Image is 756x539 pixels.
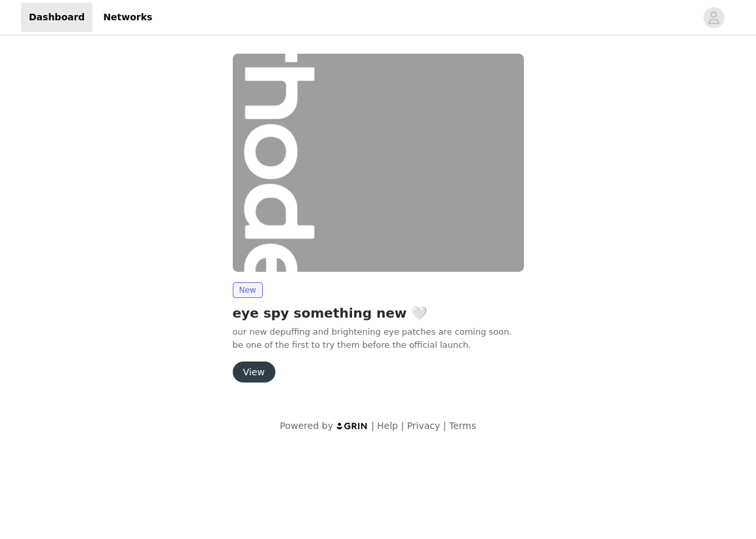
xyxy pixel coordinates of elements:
span: Powered by [280,420,333,431]
span: New [233,282,263,298]
a: Dashboard [21,3,92,32]
a: Privacy [407,420,441,431]
button: View [233,362,275,382]
a: View [233,367,275,377]
span: | [443,420,447,431]
span: | [401,420,404,431]
a: Networks [95,3,160,32]
span: | [371,420,374,431]
p: our new depuffing and brightening eye patches are coming soon. be one of the first to try them be... [233,325,524,351]
a: Terms [449,420,476,431]
img: rhode skin [233,54,524,272]
h2: eye spy something new 🤍 [233,303,524,323]
div: avatar [707,7,720,28]
a: Help [377,420,398,431]
img: logo [336,422,368,430]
